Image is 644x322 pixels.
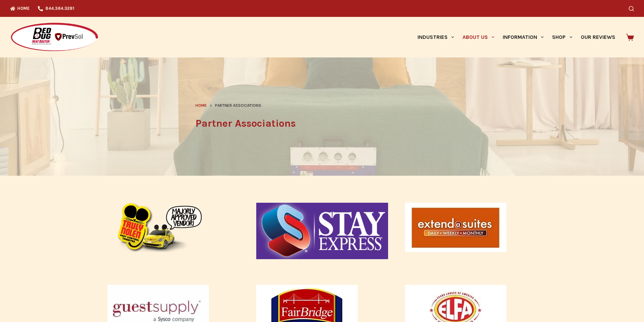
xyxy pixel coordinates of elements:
[413,17,619,57] nav: Primary
[10,22,99,52] img: Prevsol/Bed Bug Heat Doctor
[195,102,207,109] a: Home
[548,17,576,57] a: Shop
[195,103,207,108] span: Home
[629,6,634,11] button: Search
[195,116,449,131] h1: Partner Associations
[215,102,261,109] span: Partner Associations
[458,17,498,57] a: About Us
[576,17,619,57] a: Our Reviews
[413,17,458,57] a: Industries
[499,17,548,57] a: Information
